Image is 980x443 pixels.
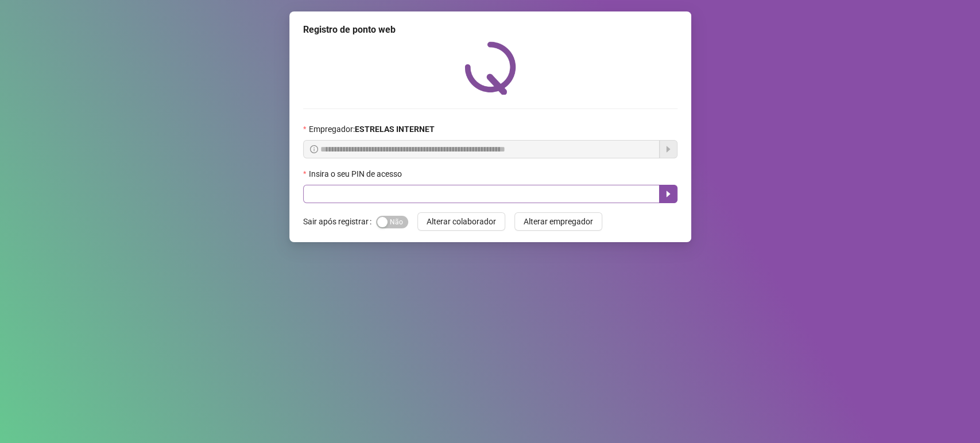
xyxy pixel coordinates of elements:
button: Alterar empregador [514,212,602,231]
button: Alterar colaborador [417,212,505,231]
span: Alterar empregador [524,215,593,228]
strong: ESTRELAS INTERNET [354,125,434,134]
label: Insira o seu PIN de acesso [303,168,409,180]
span: Empregador : [308,123,434,135]
div: Registro de ponto web [303,23,677,37]
span: caret-right [664,189,673,199]
label: Sair após registrar [303,212,376,231]
span: info-circle [310,145,318,153]
span: Alterar colaborador [427,215,496,228]
img: QRPoint [464,41,516,95]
